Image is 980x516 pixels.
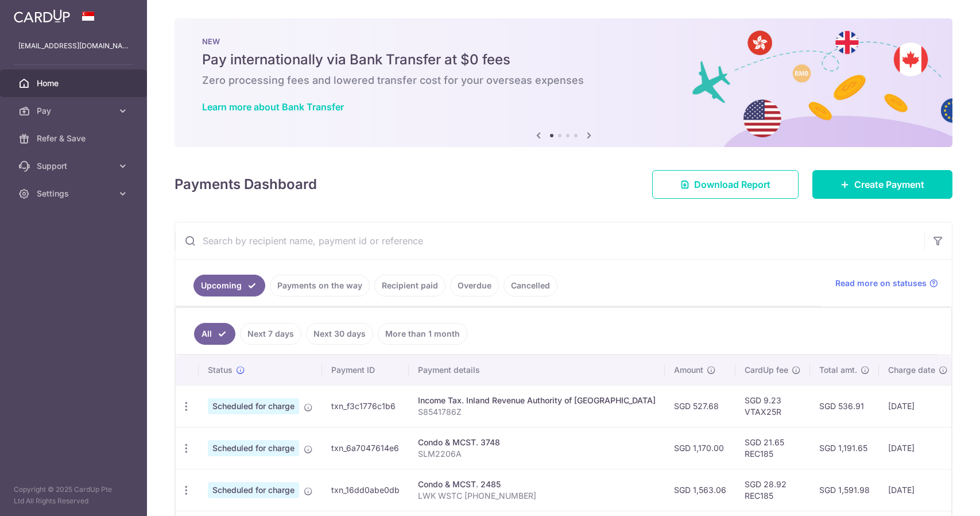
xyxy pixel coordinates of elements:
span: Pay [37,105,113,117]
span: Settings [37,188,113,199]
h4: Payments Dashboard [175,174,317,195]
h5: Pay internationally via Bank Transfer at $0 fees [202,51,925,69]
img: Bank transfer banner [175,18,952,147]
a: Next 30 days [306,323,373,345]
iframe: Opens a widget where you can find more information [907,482,969,510]
td: SGD 1,170.00 [665,427,735,469]
td: SGD 536.91 [810,385,879,427]
img: CardUp [14,9,70,23]
div: Condo & MCST. 3748 [418,437,656,448]
a: Upcoming [193,275,265,296]
td: [DATE] [879,385,957,427]
span: Create Payment [854,178,924,191]
span: Support [37,160,113,172]
input: Search by recipient name, payment id or reference [175,222,924,259]
td: SGD 1,591.98 [810,469,879,511]
td: txn_f3c1776c1b6 [322,385,409,427]
a: Next 7 days [240,323,301,345]
span: Scheduled for charge [208,440,299,456]
td: SGD 1,191.65 [810,427,879,469]
span: Charge date [888,364,935,376]
a: More than 1 month [378,323,467,345]
td: SGD 527.68 [665,385,735,427]
p: S8541786Z [418,406,656,418]
td: SGD 1,563.06 [665,469,735,511]
span: Scheduled for charge [208,398,299,414]
span: Download Report [694,178,770,191]
th: Payment ID [322,355,409,385]
span: Read more on statuses [835,278,927,289]
th: Payment details [409,355,665,385]
a: Payments on the way [270,275,370,296]
p: LWK WSTC [PHONE_NUMBER] [418,490,656,502]
span: CardUp fee [745,364,788,376]
span: Amount [674,364,703,376]
td: SGD 9.23 VTAX25R [735,385,810,427]
td: SGD 21.65 REC185 [735,427,810,469]
a: Create Payment [812,170,952,199]
a: Overdue [450,275,499,296]
a: Read more on statuses [835,278,938,289]
td: txn_6a7047614e6 [322,427,409,469]
p: NEW [202,37,925,46]
td: [DATE] [879,427,957,469]
a: Cancelled [503,275,557,296]
a: Download Report [652,170,799,199]
span: Home [37,78,113,89]
span: Refer & Save [37,133,113,144]
td: SGD 28.92 REC185 [735,469,810,511]
p: SLM2206A [418,448,656,460]
div: Income Tax. Inland Revenue Authority of [GEOGRAPHIC_DATA] [418,395,656,406]
a: All [194,323,235,345]
span: Status [208,364,233,376]
p: [EMAIL_ADDRESS][DOMAIN_NAME] [18,40,129,52]
h6: Zero processing fees and lowered transfer cost for your overseas expenses [202,74,925,87]
div: Condo & MCST. 2485 [418,479,656,490]
td: [DATE] [879,469,957,511]
td: txn_16dd0abe0db [322,469,409,511]
span: Total amt. [819,364,857,376]
a: Recipient paid [374,275,446,296]
span: Scheduled for charge [208,482,299,498]
a: Learn more about Bank Transfer [202,101,344,113]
